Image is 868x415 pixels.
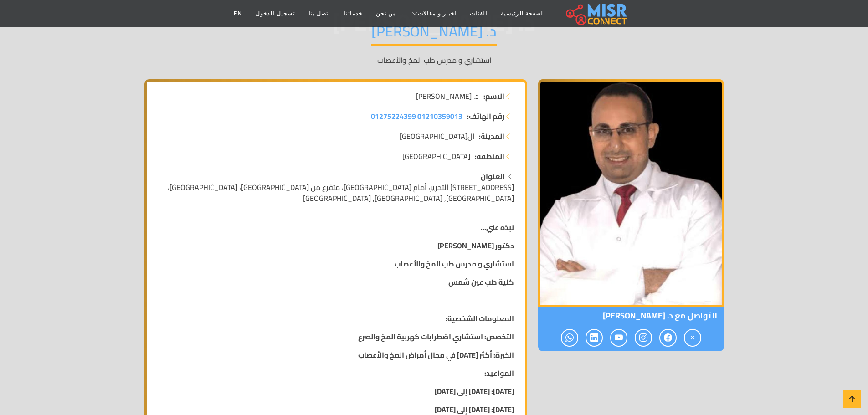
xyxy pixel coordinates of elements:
span: د. [PERSON_NAME] [416,91,479,102]
p: استشاري و مدرس طب المخ والأعصاب [144,55,724,66]
strong: كلية طب عين شمس [448,275,514,289]
strong: المواعيد: [484,366,514,380]
img: د. ستيفن أميل [538,79,724,307]
span: 01210359013 01275224399 [371,109,462,123]
strong: رقم الهاتف: [467,111,504,122]
h1: د. [PERSON_NAME] [371,22,497,46]
img: main.misr_connect [566,2,627,25]
a: تسجيل الدخول [249,5,301,22]
strong: الاسم: [483,91,504,102]
strong: التخصص: استشاري اضطرابات كهربية المخ والصرع [358,330,514,343]
strong: المعلومات الشخصية: [446,312,514,325]
strong: الخبرة: أكثر [DATE] في مجال أمراض المخ والأعصاب [358,348,514,362]
strong: العنوان [481,169,505,183]
span: [STREET_ADDRESS] التحرير، أمام [GEOGRAPHIC_DATA]، متفرع من [GEOGRAPHIC_DATA]، [GEOGRAPHIC_DATA]، ... [168,180,514,205]
strong: المدينة: [479,131,504,142]
a: اتصل بنا [302,5,337,22]
strong: استشاري و مدرس طب المخ والأعصاب [395,257,514,271]
strong: [DATE]: [DATE] إلى [DATE] [435,384,514,398]
span: للتواصل مع د. [PERSON_NAME] [538,307,724,324]
a: خدماتنا [337,5,369,22]
strong: المنطقة: [475,151,504,162]
span: ال[GEOGRAPHIC_DATA] [400,131,474,142]
a: 01210359013 01275224399 [371,111,462,122]
a: اخبار و مقالات [403,5,463,22]
span: [GEOGRAPHIC_DATA] [402,151,470,162]
a: الصفحة الرئيسية [494,5,552,22]
strong: نبذة عني... [481,220,514,234]
strong: دكتور [PERSON_NAME] [437,239,514,252]
span: اخبار و مقالات [418,10,456,18]
a: EN [227,5,249,22]
a: من نحن [369,5,403,22]
a: الفئات [463,5,494,22]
